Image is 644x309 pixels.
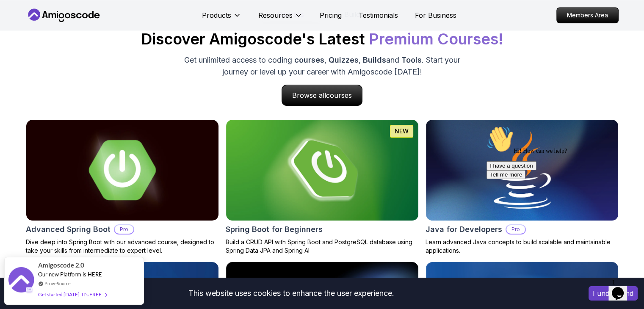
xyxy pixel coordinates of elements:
[38,290,107,299] div: Get started [DATE]. It's FREE
[3,25,84,32] span: Hi! How can we help?
[26,119,219,255] a: Advanced Spring Boot cardAdvanced Spring BootProDive deep into Spring Boot with our advanced cour...
[3,3,156,57] div: 👋Hi! How can we help?I have a questionTell me more
[329,55,359,64] span: Quizzes
[21,117,223,223] img: Advanced Spring Boot card
[38,271,102,278] span: Our new Platform is HERE
[426,119,619,255] a: Java for Developers cardJava for DevelopersProLearn advanced Java concepts to build scalable and ...
[226,238,419,255] p: Build a CRUD API with Spring Boot and PostgreSQL database using Spring Data JPA and Spring AI
[180,54,464,78] p: Get unlimited access to coding , , and . Start your journey or level up your career with Amigosco...
[589,286,638,301] button: Accept cookies
[226,119,419,255] a: Spring Boot for Beginners cardNEWSpring Boot for BeginnersBuild a CRUD API with Spring Boot and P...
[359,10,398,20] a: Testimonials
[115,225,133,234] p: Pro
[258,10,303,27] button: Resources
[6,284,576,303] div: This website uses cookies to enhance the user experience.
[258,10,293,20] p: Resources
[483,122,636,271] iframe: chat widget
[320,10,342,20] a: Pricing
[401,55,422,64] span: Tools
[3,48,42,57] button: Tell me more
[202,10,241,27] button: Products
[3,3,30,30] img: :wave:
[369,30,503,48] span: Premium Courses!
[8,267,34,295] img: provesource social proof notification image
[395,127,409,135] p: NEW
[426,120,618,221] img: Java for Developers card
[26,238,219,255] p: Dive deep into Spring Boot with our advanced course, designed to take your skills from intermedia...
[608,275,636,301] iframe: chat widget
[426,238,619,255] p: Learn advanced Java concepts to build scalable and maintainable applications.
[226,120,418,221] img: Spring Boot for Beginners card
[426,223,502,235] h2: Java for Developers
[282,85,362,105] p: Browse all
[294,55,324,64] span: courses
[44,280,71,287] a: ProveSource
[3,39,53,48] button: I have a question
[363,55,386,64] span: Builds
[141,30,503,47] h2: Discover Amigoscode's Latest
[26,223,111,235] h2: Advanced Spring Boot
[556,7,619,23] a: Members Area
[226,223,323,235] h2: Spring Boot for Beginners
[557,8,618,23] p: Members Area
[202,10,231,20] p: Products
[326,91,352,99] span: courses
[38,260,84,270] span: Amigoscode 2.0
[282,85,362,106] a: Browse allcourses
[415,10,456,20] a: For Business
